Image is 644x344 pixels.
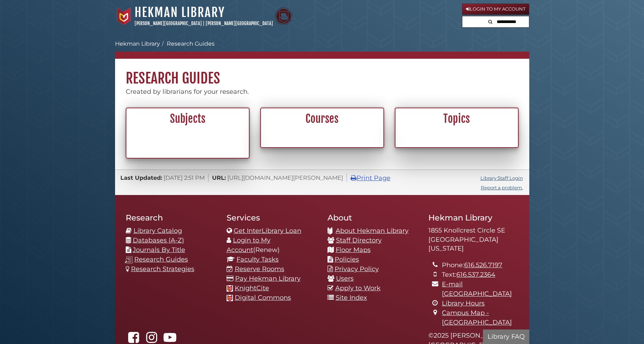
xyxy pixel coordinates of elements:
[235,265,284,273] a: Reserve Rooms
[428,226,519,253] address: 1855 Knollcrest Circle SE [GEOGRAPHIC_DATA][US_STATE]
[235,284,269,292] a: KnightCite
[483,329,529,344] button: Library FAQ
[227,236,270,254] a: Login to My Account
[131,265,194,273] a: Research Strategies
[488,19,492,24] i: Search
[227,295,233,301] img: Calvin favicon logo
[115,7,133,25] img: Calvin University
[126,88,249,96] span: Created by librarians for your research.
[480,175,523,181] a: Library Staff Login
[203,21,205,26] span: |
[265,112,380,126] h2: Courses
[236,256,279,263] a: Faculty Tasks
[144,336,160,344] a: hekmanlibrary on Instagram
[464,261,502,269] a: 616.526.7197
[227,213,317,223] h2: Services
[126,213,216,223] h2: Research
[206,21,273,26] a: [PERSON_NAME][GEOGRAPHIC_DATA]
[227,285,233,292] img: Calvin favicon logo
[442,280,512,298] a: E-mail [GEOGRAPHIC_DATA]
[336,227,409,235] a: About Hekman Library
[351,175,357,181] i: Print Page
[462,4,529,15] a: Login to My Account
[456,271,495,279] a: 616.537.2364
[235,275,301,282] a: Pay Hekman Library
[134,256,188,263] a: Research Guides
[164,174,205,181] span: [DATE] 2:51 PM
[481,185,523,190] a: Report a problem.
[336,236,382,244] a: Staff Directory
[336,294,367,302] a: Site Index
[115,59,529,87] h1: Research Guides
[335,284,381,292] a: Apply to Work
[126,336,142,344] a: Hekman Library on Facebook
[212,174,226,181] span: URL:
[234,227,301,235] a: Get InterLibrary Loan
[442,270,518,280] li: Text:
[133,227,182,235] a: Library Catalog
[133,246,185,254] a: Journals By Title
[162,336,178,344] a: Hekman Library on YouTube
[133,236,184,244] a: Databases (A-Z)
[227,236,317,255] li: (Renew)
[327,213,418,223] h2: About
[115,40,529,59] nav: breadcrumb
[442,260,518,270] li: Phone:
[442,309,512,326] a: Campus Map - [GEOGRAPHIC_DATA]
[135,5,225,20] a: Hekman Library
[442,299,485,307] a: Library Hours
[235,294,291,302] a: Digital Commons
[275,7,292,25] img: Calvin Theological Seminary
[486,16,495,26] button: Search
[336,275,354,282] a: Users
[125,256,132,264] img: research-guides-icon-white_37x37.png
[115,40,160,47] a: Hekman Library
[336,246,371,254] a: Floor Maps
[130,112,245,126] h2: Subjects
[335,265,379,273] a: Privacy Policy
[227,174,343,181] span: [URL][DOMAIN_NAME][PERSON_NAME]
[335,256,359,263] a: Policies
[120,174,162,181] span: Last Updated:
[167,40,215,47] a: Research Guides
[428,213,519,223] h2: Hekman Library
[399,112,514,126] h2: Topics
[135,21,202,26] a: [PERSON_NAME][GEOGRAPHIC_DATA]
[351,174,391,182] a: Print Page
